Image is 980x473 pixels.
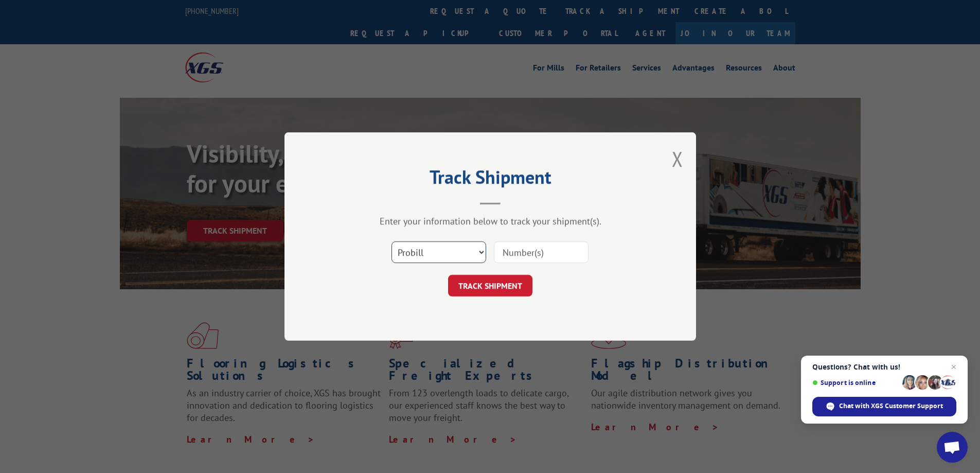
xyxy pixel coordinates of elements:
[937,432,968,463] div: Open chat
[336,170,645,189] h2: Track Shipment
[812,397,956,416] div: Chat with XGS Customer Support
[812,379,899,387] span: Support is online
[336,215,645,227] div: Enter your information below to track your shipment(s).
[812,363,956,371] span: Questions? Chat with us!
[839,401,943,411] span: Chat with XGS Customer Support
[494,241,589,263] input: Number(s)
[448,275,532,296] button: TRACK SHIPMENT
[672,145,683,172] button: Close modal
[948,361,960,373] span: Close chat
